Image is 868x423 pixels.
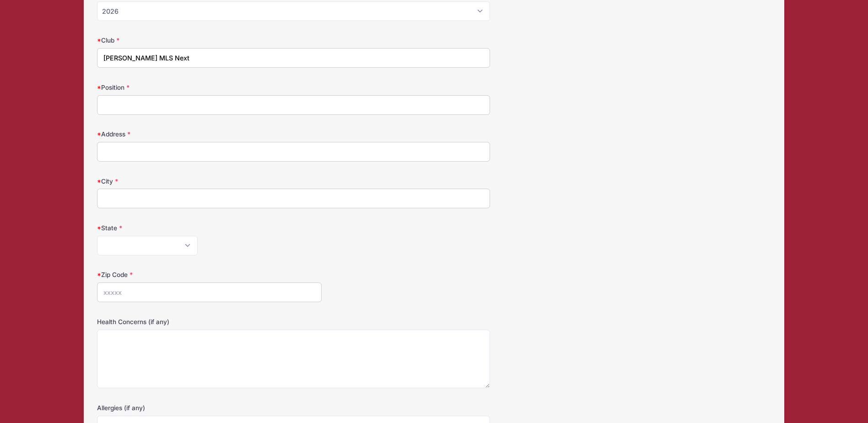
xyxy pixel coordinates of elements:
label: State [97,223,322,233]
label: City [97,177,322,186]
label: Club [97,36,322,45]
label: Zip Code [97,270,322,279]
label: Health Concerns (if any) [97,317,322,326]
label: Address [97,130,322,139]
label: Allergies (if any) [97,403,322,412]
input: xxxxx [97,282,322,302]
label: Position [97,83,322,92]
